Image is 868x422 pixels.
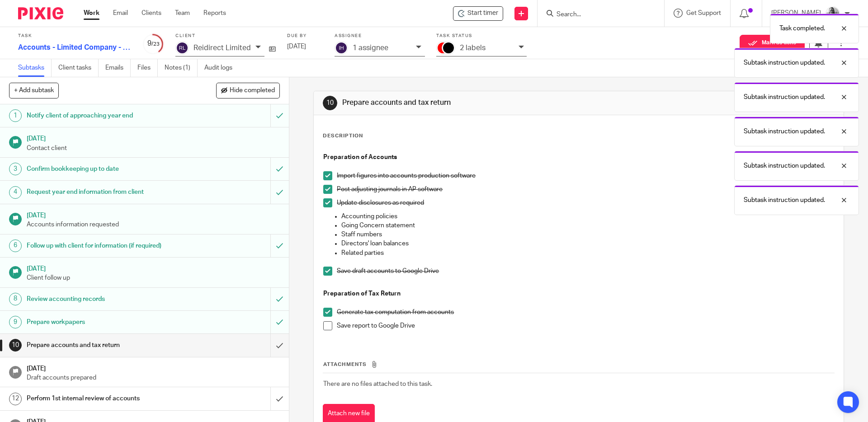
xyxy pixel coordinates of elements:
img: svg%3E [335,41,348,55]
span: Hide completed [230,87,275,94]
h1: [DATE] [27,362,280,373]
div: 4 [9,186,22,199]
a: Work [84,9,99,18]
div: Reidirect Limited - Accounts - Limited Company - 2024 [453,6,503,21]
p: Subtask instruction updated. [744,58,825,67]
p: Draft accounts prepared [27,373,280,382]
button: Hide completed [216,83,280,98]
h1: Prepare accounts and tax return [27,338,183,352]
a: Emails [105,59,131,77]
p: Import figures into accounts production software [337,171,834,180]
div: 9 [142,38,164,49]
p: Reidirect Limited [193,44,251,52]
div: 9 [9,316,22,328]
label: Assignee [335,33,425,39]
button: + Add subtask [9,83,59,98]
div: 10 [9,339,22,352]
p: Update disclosures as required [337,198,834,207]
p: Task completed. [779,24,825,33]
p: Post adjusting journals in AP software [337,185,834,194]
span: Attachments [323,362,367,367]
p: Staff numbers [341,230,834,239]
strong: Preparation of Tax Return [323,291,401,297]
a: Client tasks [58,59,99,77]
div: 1 [9,109,22,122]
h1: Follow up with client for information (if required) [27,239,183,253]
strong: Preparation of Accounts [323,154,397,160]
h1: [DATE] [27,209,280,220]
a: Notes (1) [165,59,198,77]
h1: Confirm bookkeeping up to date [27,162,183,176]
p: Going Concern statement [341,221,834,230]
a: Clients [142,9,161,18]
a: Subtasks [18,59,52,77]
span: There are no files attached to this task. [323,381,432,387]
p: Save report to Google Drive [337,321,834,330]
p: Subtask instruction updated. [744,93,825,102]
label: Client [175,33,276,39]
p: Save draft accounts to Google Drive [337,267,834,276]
h1: [DATE] [27,262,280,273]
p: Description [323,132,363,140]
div: 8 [9,293,22,305]
img: svg%3E [175,41,189,55]
a: Reports [203,9,226,18]
p: Subtask instruction updated. [744,196,825,205]
p: Client follow up [27,273,280,282]
h1: Notify client of approaching year end [27,109,183,122]
h1: Request year end information from client [27,185,183,199]
p: Accounts information requested [27,220,280,229]
h1: Review accounting records [27,292,183,306]
p: Generate tax computation from accounts [337,308,834,317]
p: 1 assignee [353,44,388,52]
div: 3 [9,163,22,175]
p: Subtask instruction updated. [744,161,825,170]
label: Task [18,33,131,39]
img: Pixie [18,7,63,19]
span: [DATE] [287,43,306,50]
a: Audit logs [204,59,239,77]
img: IMG_9585.jpg [826,6,840,21]
div: 10 [323,96,337,110]
p: Accounting policies [341,212,834,221]
div: 6 [9,239,22,252]
h1: [DATE] [27,132,280,143]
p: Subtask instruction updated. [744,127,825,136]
small: /23 [151,42,160,47]
p: Related parties [341,249,834,258]
a: Email [113,9,128,18]
a: Team [175,9,190,18]
h1: Prepare accounts and tax return [342,98,598,108]
label: Due by [287,33,323,39]
p: Directors' loan balances [341,239,834,248]
h1: Perform 1st internal review of accounts [27,392,183,405]
div: 12 [9,393,22,405]
a: Files [137,59,158,77]
p: Contact client [27,144,280,153]
h1: Prepare workpapers [27,315,183,329]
